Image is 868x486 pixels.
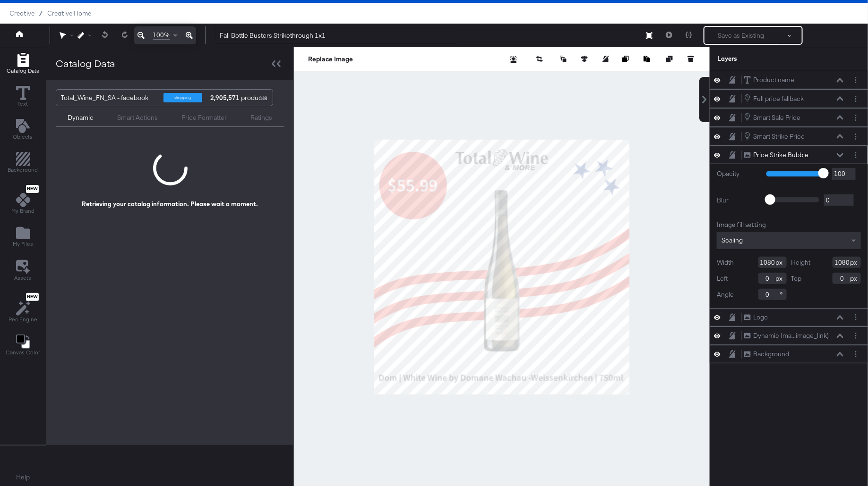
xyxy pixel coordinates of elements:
div: Total_Wine_FN_SA - facebook [61,90,156,106]
button: Dynamic Ima...image_link) [744,331,829,341]
div: Smart Strike Price [753,132,805,141]
span: Creative [9,9,34,17]
button: Assets [9,257,37,285]
button: Add Text [8,117,39,143]
div: Product name [753,75,794,84]
span: 100% [153,31,170,40]
div: Layers [717,54,814,63]
button: Add Rectangle [1,50,45,77]
strong: 2,905,571 [209,90,241,106]
span: Scaling [722,236,743,244]
label: Blur [717,196,759,205]
button: NewMy Brand [6,183,40,218]
div: Retrieving your catalog information. Please wait a moment. [82,200,258,209]
button: Layer Options [851,312,861,322]
div: Image fill setting [717,220,861,229]
span: Assets [15,274,32,282]
div: Price Formatter [181,113,227,122]
span: Rec Engine [9,316,37,323]
div: Smart Actions [117,113,158,122]
button: Add Rectangle [2,150,44,177]
label: Width [717,258,734,267]
span: My Brand [11,207,34,215]
button: Replace Image [308,54,353,64]
button: Price Strike Bubble [744,150,809,160]
div: products [209,90,238,106]
span: Canvas Color [6,349,40,356]
button: Layer Options [851,94,861,104]
button: Smart Sale Price [744,112,801,123]
div: Background [753,350,789,359]
button: Logo [744,312,768,322]
div: Catalog Data [56,57,115,70]
button: Smart Strike Price [744,131,805,142]
a: Help [17,473,30,482]
span: New [26,294,39,300]
div: Smart Sale Price [753,113,800,122]
div: Full price fallback [753,94,804,103]
span: Background [8,166,38,174]
button: Help [10,469,37,486]
span: Catalog Data [7,67,39,75]
button: Paste image [644,54,653,64]
span: Text [18,100,28,108]
button: Full price fallback [744,93,804,104]
button: Copy image [622,54,632,64]
svg: Remove background [510,56,517,63]
span: My Files [13,240,33,248]
button: Layer Options [851,75,861,85]
span: / [34,9,47,17]
svg: Copy image [622,56,629,62]
div: Ratings [250,113,272,122]
div: Logo [753,313,768,322]
button: Layer Options [851,113,861,123]
label: Opacity [717,169,759,178]
div: Dynamic Ima...image_link) [753,331,829,340]
span: New [26,186,39,192]
svg: Paste image [644,56,650,62]
label: Top [791,274,802,283]
div: Price Strike Bubble [753,151,808,159]
button: Product name [744,75,795,85]
label: Height [791,258,811,267]
button: Layer Options [851,150,861,160]
div: Dynamic [68,113,94,122]
button: NewRec Engine [3,291,43,326]
div: shopping [163,93,202,102]
button: Background [744,349,790,359]
span: Objects [13,133,33,141]
button: Text [10,84,36,110]
button: Layer Options [851,331,861,341]
button: Layer Options [851,132,861,142]
button: Add Files [7,224,39,251]
label: Angle [717,290,734,299]
a: Creative Home [47,9,91,17]
label: Left [717,274,728,283]
button: Layer Options [851,349,861,359]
